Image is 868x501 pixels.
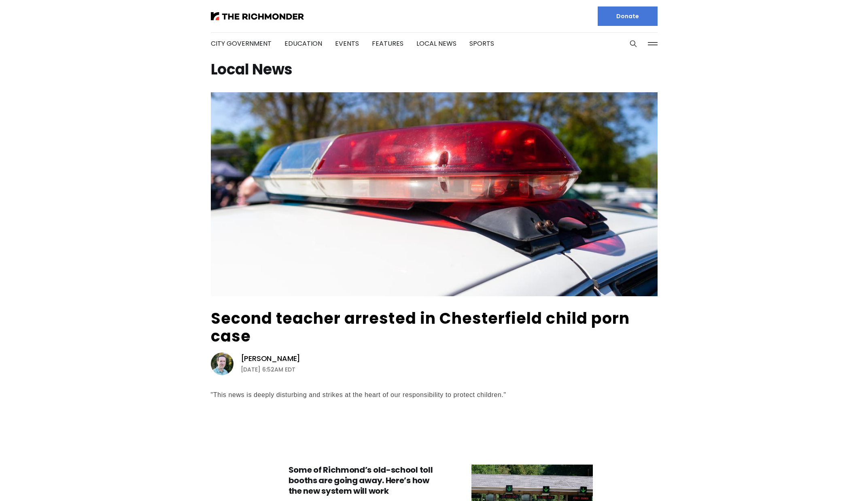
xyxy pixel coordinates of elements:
[211,63,658,76] h1: Local News
[372,39,403,48] a: Features
[211,39,272,48] a: City Government
[211,12,304,20] img: The Richmonder
[211,352,233,375] img: Michael Phillips
[241,365,295,374] time: [DATE] 6:52AM EDT
[335,39,359,48] a: Events
[211,391,658,399] div: "This news is deeply disturbing and strikes at the heart of our responsibility to protect children."
[211,308,630,347] a: Second teacher arrested in Chesterfield child porn case
[627,38,639,50] button: Search this site
[241,354,301,363] a: [PERSON_NAME]
[598,6,658,26] a: Donate
[469,39,494,48] a: Sports
[416,39,456,48] a: Local News
[284,39,322,48] a: Education
[289,465,439,496] h3: Some of Richmond’s old-school toll booths are going away. Here’s how the new system will work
